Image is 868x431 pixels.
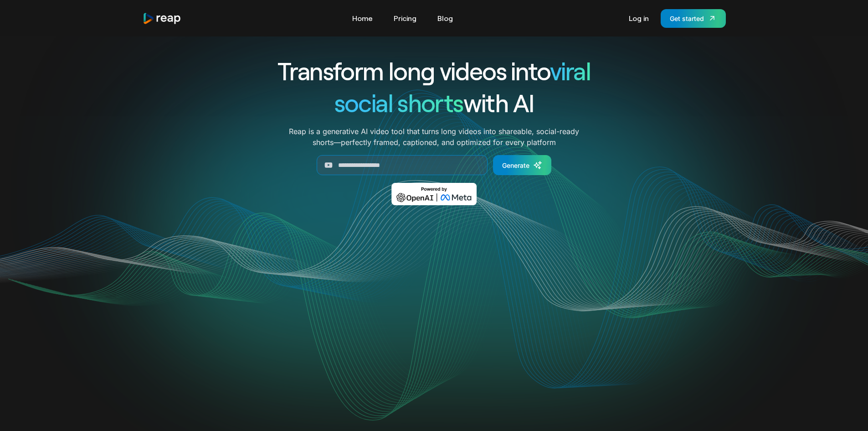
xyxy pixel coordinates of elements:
[389,11,421,26] a: Pricing
[493,155,551,175] a: Generate
[143,12,182,25] a: home
[433,11,457,26] a: Blog
[245,55,624,87] h1: Transform long videos into
[624,11,653,26] a: Log in
[550,56,591,85] span: viral
[334,88,463,117] span: social shorts
[251,218,617,402] video: Your browser does not support the video tag.
[245,155,624,175] form: Generate Form
[391,183,477,205] img: Powered by OpenAI & Meta
[661,9,726,28] a: Get started
[289,126,579,148] p: Reap is a generative AI video tool that turns long videos into shareable, social-ready shorts—per...
[348,11,377,26] a: Home
[502,161,529,170] div: Generate
[670,14,704,23] div: Get started
[245,87,624,119] h1: with AI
